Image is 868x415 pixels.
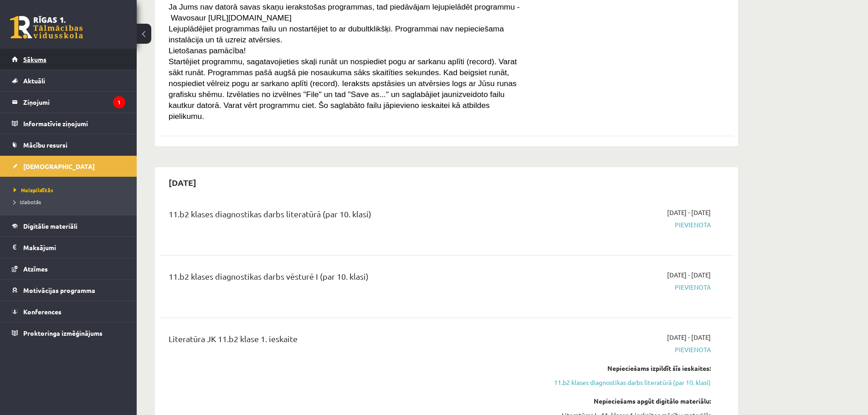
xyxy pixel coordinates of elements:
span: [DATE] - [DATE] [667,208,711,217]
div: Literatūra JK 11.b2 klase 1. ieskaite [169,333,525,349]
div: 11.b2 klases diagnostikas darbs vēsturē I (par 10. klasi) [169,270,525,287]
span: Pievienota [539,345,711,354]
a: Digitālie materiāli [12,215,125,236]
span: [DATE] - [DATE] [667,270,711,280]
span: Startējiet programmu, sagatavojieties skaļi runāt un nospiediet pogu ar sarkanu aplīti (record). ... [169,57,517,121]
span: Pievienota [539,282,711,292]
a: Izlabotās [14,198,128,206]
a: 11.b2 klases diagnostikas darbs literatūrā (par 10. klasi) [539,378,711,387]
span: [DATE] - [DATE] [667,333,711,342]
a: Ziņojumi1 [12,92,125,113]
a: Atzīmes [12,258,125,279]
span: Atzīmes [23,265,48,273]
legend: Maksājumi [23,237,125,258]
span: Izlabotās [14,198,41,205]
span: Sākums [23,55,46,63]
span: Proktoringa izmēģinājums [23,329,103,337]
span: Lietošanas pamācība! [169,46,246,55]
span: Konferences [23,307,62,316]
a: Sākums [12,49,125,70]
h2: [DATE] [159,172,205,193]
a: Maksājumi [12,237,125,258]
a: Informatīvie ziņojumi [12,113,125,134]
div: Nepieciešams izpildīt šīs ieskaites: [539,364,711,373]
i: 1 [113,96,125,108]
div: 11.b2 klases diagnostikas darbs literatūrā (par 10. klasi) [169,208,525,225]
span: Motivācijas programma [23,286,95,294]
a: Motivācijas programma [12,280,125,301]
span: Neizpildītās [14,186,53,194]
span: [DEMOGRAPHIC_DATA] [23,162,95,170]
a: Rīgas 1. Tālmācības vidusskola [10,16,83,39]
legend: Ziņojumi [23,92,125,113]
span: Mācību resursi [23,141,67,149]
a: Neizpildītās [14,186,128,194]
a: Proktoringa izmēģinājums [12,323,125,343]
a: Mācību resursi [12,134,125,155]
a: Konferences [12,301,125,322]
span: Aktuāli [23,77,45,85]
span: Pievienota [539,220,711,230]
legend: Informatīvie ziņojumi [23,113,125,134]
span: Digitālie materiāli [23,222,77,230]
a: [DEMOGRAPHIC_DATA] [12,156,125,177]
a: Aktuāli [12,70,125,91]
span: Lejuplādējiet programmas failu un nostartējiet to ar dubultklikšķi. Programmai nav nepieciešama i... [169,24,504,44]
span: Ja Jums nav datorā savas skaņu ierakstošas programmas, tad piedāvājam lejupielādēt programmu - Wa... [169,2,520,22]
div: Nepieciešams apgūt digitālo materiālu: [539,396,711,406]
